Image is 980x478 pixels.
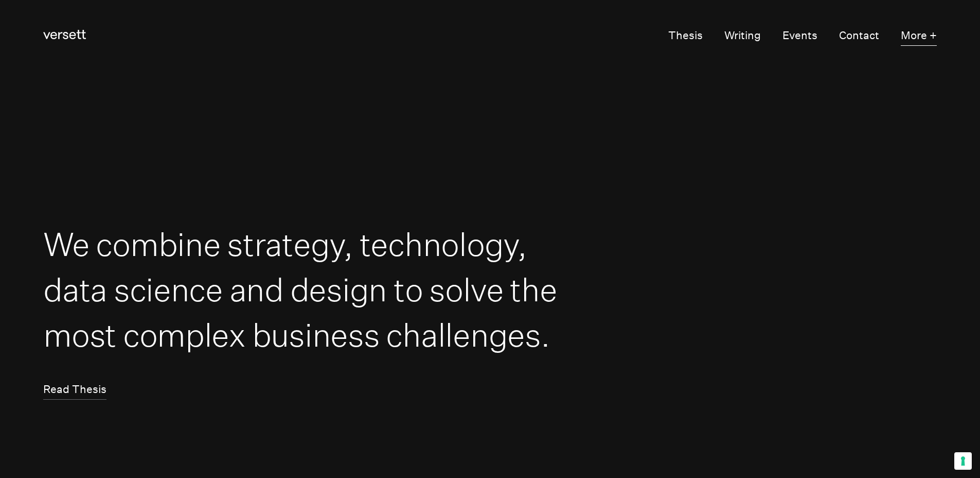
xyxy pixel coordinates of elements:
[43,221,562,358] h1: We combine strategy, technology, data science and design to solve the most complex business chall...
[954,452,972,470] button: Your consent preferences for tracking technologies
[668,26,703,46] a: Thesis
[782,26,817,46] a: Events
[43,380,106,400] a: Read Thesis
[901,26,937,46] button: More +
[724,26,761,46] a: Writing
[839,26,879,46] a: Contact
